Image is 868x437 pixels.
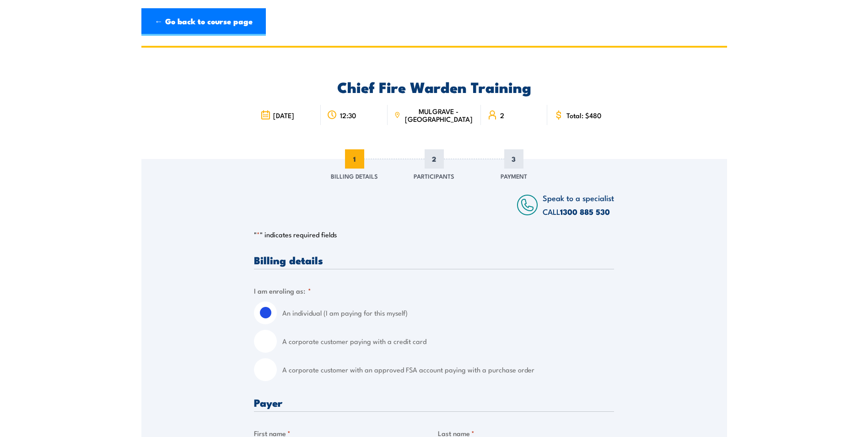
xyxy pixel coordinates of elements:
span: Billing Details [331,171,378,180]
span: 2 [500,111,504,119]
span: Participants [414,171,454,180]
span: [DATE] [273,111,294,119]
label: An individual (I am paying for this myself) [282,301,614,324]
span: 12:30 [340,111,356,119]
a: ← Go back to course page [141,8,266,36]
a: 1300 885 530 [560,206,610,218]
span: Speak to a specialist CALL [543,192,614,217]
span: 2 [425,149,444,169]
label: A corporate customer with an approved FSA account paying with a purchase order [282,358,614,381]
legend: I am enroling as: [254,285,311,296]
span: 3 [504,149,523,169]
span: Total: $480 [566,111,601,119]
h3: Payer [254,397,614,408]
label: A corporate customer paying with a credit card [282,330,614,353]
span: 1 [345,149,364,169]
span: MULGRAVE - [GEOGRAPHIC_DATA] [403,107,474,123]
h3: Billing details [254,255,614,265]
span: Payment [501,171,527,180]
p: " " indicates required fields [254,230,614,239]
h2: Chief Fire Warden Training [254,80,614,93]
